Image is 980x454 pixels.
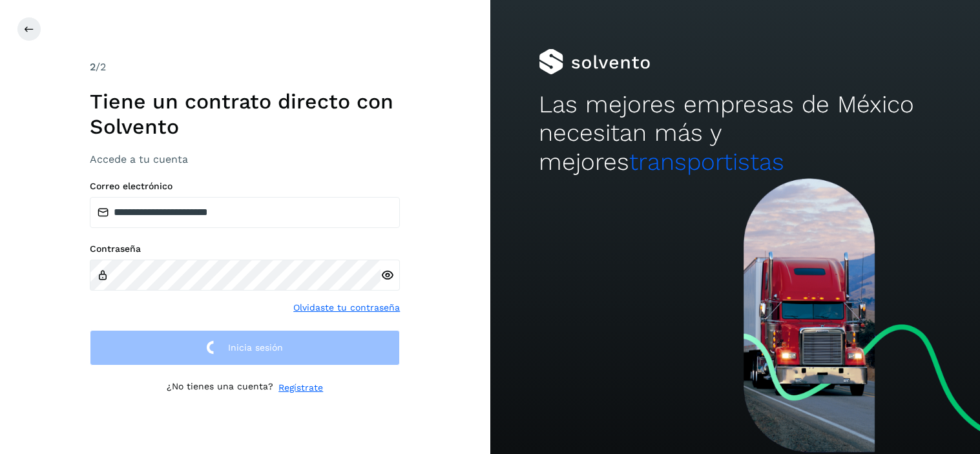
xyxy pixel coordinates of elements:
[167,381,273,395] p: ¿No tienes una cuenta?
[629,148,784,176] span: transportistas
[539,90,931,176] h2: Las mejores empresas de México necesitan más y mejores
[90,181,400,192] label: Correo electrónico
[228,343,283,352] span: Inicia sesión
[293,301,400,315] a: Olvidaste tu contraseña
[90,153,400,165] h3: Accede a tu cuenta
[90,243,400,254] label: Contraseña
[90,330,400,366] button: Inicia sesión
[90,61,96,73] span: 2
[90,59,400,75] div: /2
[90,89,400,139] h1: Tiene un contrato directo con Solvento
[278,381,323,395] a: Regístrate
